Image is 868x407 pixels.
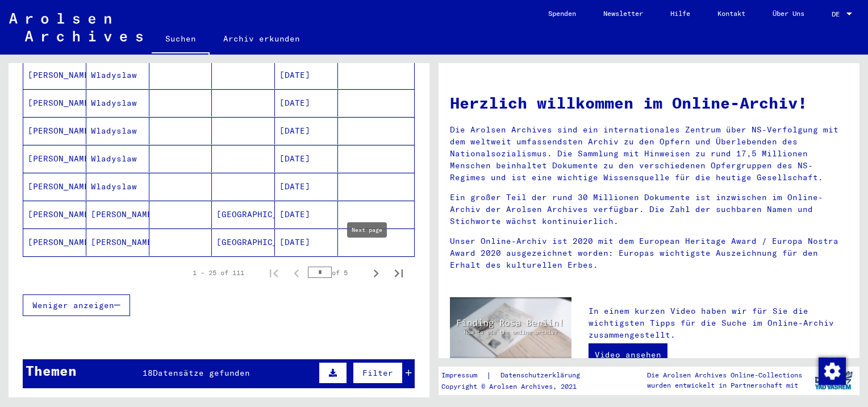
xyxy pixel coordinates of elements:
[450,192,848,227] p: Ein großer Teil der rund 30 Millionen Dokumente ist inzwischen im Online-Archiv der Arolsen Archi...
[275,201,338,228] mat-cell: [DATE]
[210,25,314,52] a: Archiv erkunden
[275,173,338,200] mat-cell: [DATE]
[362,368,393,378] span: Filter
[86,229,149,256] mat-cell: [PERSON_NAME]
[86,61,149,89] mat-cell: Wladyslaw
[441,369,594,381] div: |
[450,91,848,115] h1: Herzlich willkommen im Online-Archiv!
[212,201,275,228] mat-cell: [GEOGRAPHIC_DATA]
[441,381,594,392] p: Copyright © Arolsen Archives, 2021
[275,89,338,117] mat-cell: [DATE]
[193,268,244,278] div: 1 – 25 of 111
[32,300,114,310] span: Weniger anzeigen
[86,173,149,200] mat-cell: Wladyslaw
[23,201,86,228] mat-cell: [PERSON_NAME]
[86,117,149,144] mat-cell: Wladyslaw
[23,61,86,89] mat-cell: [PERSON_NAME]
[647,370,802,380] p: Die Arolsen Archives Online-Collections
[285,261,308,284] button: Previous page
[387,261,410,284] button: Last page
[450,297,571,363] img: video.jpg
[26,360,77,381] div: Themen
[23,294,130,316] button: Weniger anzeigen
[23,229,86,256] mat-cell: [PERSON_NAME]
[23,117,86,144] mat-cell: [PERSON_NAME]
[212,229,275,256] mat-cell: [GEOGRAPHIC_DATA]
[365,261,387,284] button: Next page
[450,124,848,184] p: Die Arolsen Archives sind ein internationales Zentrum über NS-Verfolgung mit dem weltweit umfasse...
[23,145,86,172] mat-cell: [PERSON_NAME]
[589,305,848,341] p: In einem kurzen Video haben wir für Sie die wichtigsten Tipps für die Suche im Online-Archiv zusa...
[23,89,86,117] mat-cell: [PERSON_NAME]
[153,368,250,378] span: Datensätze gefunden
[86,89,149,117] mat-cell: Wladyslaw
[647,380,802,391] p: wurden entwickelt in Partnerschaft mit
[143,368,153,378] span: 18
[152,25,210,55] a: Suchen
[23,173,86,200] mat-cell: [PERSON_NAME]
[491,369,594,381] a: Datenschutzerklärung
[86,201,149,228] mat-cell: [PERSON_NAME]
[819,358,846,385] img: Zustimmung ändern
[450,235,848,271] p: Unser Online-Archiv ist 2020 mit dem European Heritage Award / Europa Nostra Award 2020 ausgezeic...
[275,117,338,144] mat-cell: [DATE]
[812,366,855,394] img: yv_logo.png
[275,145,338,172] mat-cell: [DATE]
[275,61,338,89] mat-cell: [DATE]
[441,369,486,381] a: Impressum
[262,261,285,284] button: First page
[9,13,143,41] img: Arolsen_neg.svg
[353,362,403,384] button: Filter
[818,357,845,384] div: Zustimmung ändern
[832,10,844,18] span: DE
[275,229,338,256] mat-cell: [DATE]
[308,267,365,278] div: of 5
[86,145,149,172] mat-cell: Wladyslaw
[589,343,667,366] a: Video ansehen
